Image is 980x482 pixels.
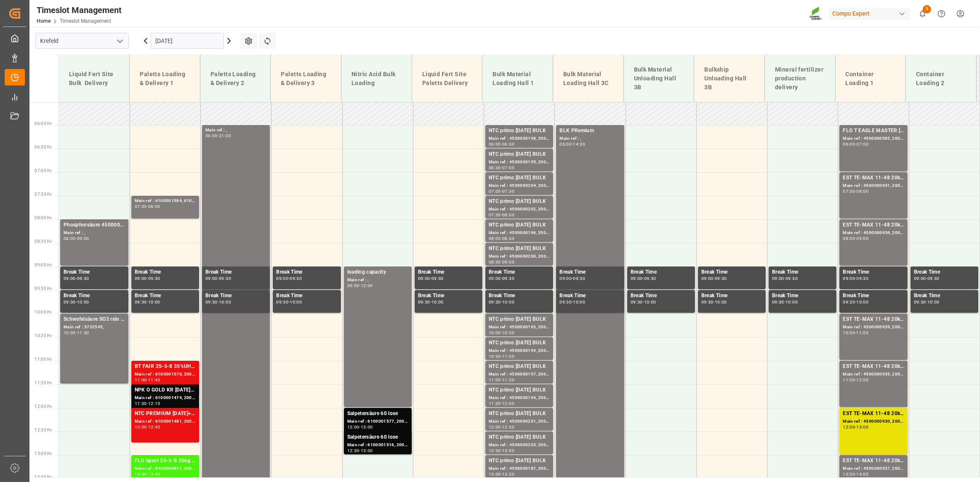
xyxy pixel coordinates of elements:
[218,300,219,304] div: -
[489,127,550,135] div: NTC primo [DATE] BULK
[489,159,550,166] div: Main ref : 4500000195, 2000000032
[147,402,148,405] div: -
[135,277,147,280] div: 09:00
[701,277,714,280] div: 09:00
[135,394,196,402] div: Main ref : 6100001474, 2000001305
[843,277,855,280] div: 09:00
[855,237,856,240] div: -
[559,268,620,277] div: Break Time
[923,5,931,13] span: 3
[843,465,904,472] div: Main ref : 4500000937, 2000000976
[914,292,975,300] div: Break Time
[76,331,77,335] div: -
[135,371,196,378] div: Main ref : 6100001570, 2000001351
[35,263,52,267] span: 09:00 Hr
[35,33,129,49] input: Type to search/select
[772,62,828,95] div: Mineral fertilizer production delivery
[843,142,855,146] div: 06:00
[559,292,620,300] div: Break Time
[843,189,855,193] div: 07:00
[77,237,89,240] div: 09:00
[276,268,337,277] div: Break Time
[501,189,502,193] div: -
[489,371,550,378] div: Main ref : 4500000197, 2000000032
[348,67,405,91] div: Nitric Acid Bulk Loading
[64,315,125,324] div: Schwefelsäure SO3 rein ([PERSON_NAME]);Schwefelsäure SO3 rein (HG-Standard)
[855,300,856,304] div: -
[64,268,125,277] div: Break Time
[501,260,502,264] div: -
[843,315,904,324] div: EST TE-MAX 11-48 20kg (x56) WW
[843,362,904,371] div: EST TE-MAX 11-48 20kg (x56) WW
[489,472,501,476] div: 13:00
[501,449,502,453] div: -
[135,386,196,394] div: NPK O GOLD KR [DATE] 25kg (x60) IT
[359,425,360,429] div: -
[701,268,762,277] div: Break Time
[489,213,501,217] div: 07:30
[843,182,904,189] div: Main ref : 4500000931, 2000000976
[361,449,373,453] div: 13:00
[559,300,572,304] div: 09:30
[430,277,431,280] div: -
[489,182,550,189] div: Main ref : 4500000204, 2000000032
[276,300,288,304] div: 09:30
[347,277,408,284] div: Main ref : ,
[276,292,337,300] div: Break Time
[76,277,77,280] div: -
[842,67,899,91] div: Container Loading 1
[913,4,932,23] button: show 3 new notifications
[501,300,502,304] div: -
[76,300,77,304] div: -
[786,277,798,280] div: 09:30
[559,127,620,135] div: BLK PRemium
[489,347,550,354] div: Main ref : 4500000199, 2000000032
[489,394,550,402] div: Main ref : 4500000194, 2000000032
[290,300,302,304] div: 10:00
[148,205,160,208] div: 08:00
[502,331,514,335] div: 10:30
[489,174,550,182] div: NTC primo [DATE] BULK
[772,268,833,277] div: Break Time
[35,428,52,432] span: 12:30 Hr
[489,253,550,260] div: Main ref : 4500000200, 2000000032
[418,292,479,300] div: Break Time
[489,277,501,280] div: 09:00
[913,67,969,91] div: Container Loading 2
[857,378,869,382] div: 12:00
[147,472,148,476] div: -
[489,189,501,193] div: 07:00
[147,300,148,304] div: -
[714,300,715,304] div: -
[843,472,855,476] div: 13:00
[714,277,715,280] div: -
[205,277,218,280] div: 09:00
[843,174,904,182] div: EST TE-MAX 11-48 20kg (x56) WW
[347,433,408,442] div: Salpetersäure 60 lose
[135,300,147,304] div: 09:30
[147,205,148,208] div: -
[843,324,904,331] div: Main ref : 4500000939, 2000000976
[218,134,219,138] div: -
[573,142,585,146] div: 14:30
[35,310,52,314] span: 10:00 Hr
[359,284,360,288] div: -
[35,475,52,479] span: 13:30 Hr
[572,300,573,304] div: -
[135,425,147,429] div: 12:00
[572,142,573,146] div: -
[857,331,869,335] div: 11:00
[113,35,126,48] button: open menu
[772,277,784,280] div: 09:00
[501,425,502,429] div: -
[290,277,302,280] div: 09:30
[501,331,502,335] div: -
[359,449,360,453] div: -
[361,284,373,288] div: 12:00
[810,6,823,21] img: Screenshot%202023-09-29%20at%2010.02.21.png_1712312052.png
[347,418,408,425] div: Main ref : 6100001577, 2000001346
[66,67,122,91] div: Liquid Fert Site Bulk Delivery
[347,425,360,429] div: 12:00
[347,410,408,418] div: Salpetersäure 60 lose
[573,300,585,304] div: 10:00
